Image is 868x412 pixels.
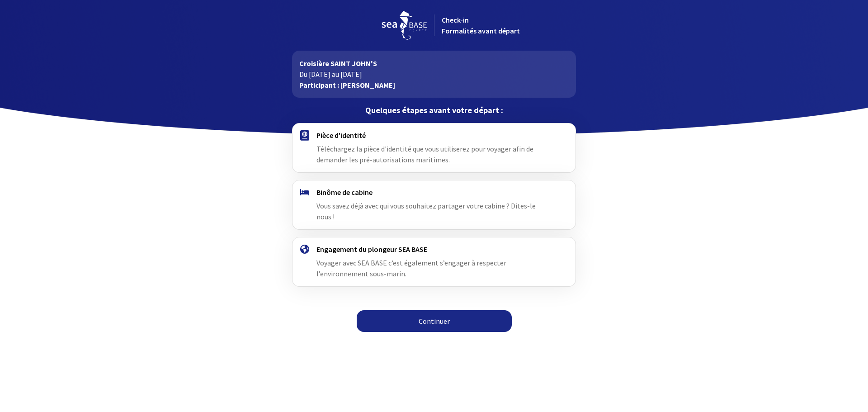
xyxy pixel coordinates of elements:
img: logo_seabase.svg [382,11,427,40]
span: Check-in Formalités avant départ [442,15,520,35]
p: Du [DATE] au [DATE] [299,69,568,80]
span: Vous savez déjà avec qui vous souhaitez partager votre cabine ? Dites-le nous ! [316,201,536,221]
h4: Engagement du plongeur SEA BASE [316,245,551,254]
span: Voyager avec SEA BASE c’est également s’engager à respecter l’environnement sous-marin. [316,258,506,278]
img: binome.svg [300,189,309,195]
p: Croisière SAINT JOHN'S [299,58,568,69]
h4: Binôme de cabine [316,188,551,197]
img: passport.svg [300,130,309,141]
h4: Pièce d'identité [316,131,551,140]
a: Continuer [357,310,512,332]
span: Téléchargez la pièce d'identité que vous utiliserez pour voyager afin de demander les pré-autoris... [316,144,533,164]
img: engagement.svg [300,245,309,254]
p: Participant : [PERSON_NAME] [299,80,568,90]
p: Quelques étapes avant votre départ : [292,105,576,116]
